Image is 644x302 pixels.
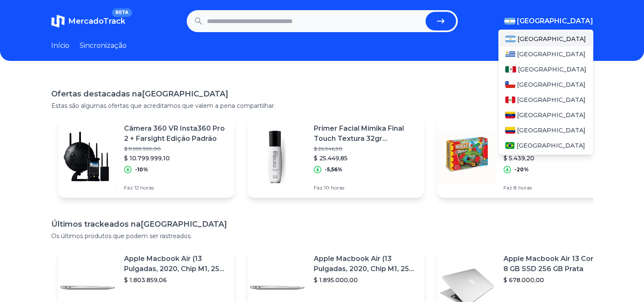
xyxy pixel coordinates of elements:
[517,50,586,58] font: [GEOGRAPHIC_DATA]
[248,128,307,187] img: Imagem em destaque
[51,14,125,28] a: MercadoTrackBETA
[58,128,117,187] img: Imagem em destaque
[504,18,515,25] img: Argentina
[141,220,227,229] font: [GEOGRAPHIC_DATA]
[505,81,515,88] img: Chile
[517,81,586,88] font: [GEOGRAPHIC_DATA]
[248,117,424,198] a: Imagem em destaquePrimer Facial Mímika Final Touch Textura 32gr Lidherma$ 26.946,90$ 25.449,85-5,...
[68,16,125,26] font: MercadoTrack
[135,166,148,173] font: -10%
[124,146,161,152] font: $ 11.999.999,00
[498,62,593,77] a: México[GEOGRAPHIC_DATA]
[505,127,515,134] img: Colômbia
[517,35,586,43] font: [GEOGRAPHIC_DATA]
[498,47,593,62] a: Uruguai[GEOGRAPHIC_DATA]
[51,89,142,99] font: Ofertas destacadas na
[115,10,128,15] font: BETA
[314,124,404,153] font: Primer Facial Mímika Final Touch Textura 32gr Lidherma
[124,255,224,293] font: Apple Macbook Air (13 Pulgadas, 2020, Chip M1, 256 Gb De Ssd, 8 Gb De Ram) - Prata
[51,41,69,51] a: Início
[51,14,65,28] img: MercadoTrack
[80,41,127,49] font: Sincronização
[314,276,358,284] font: $ 1.895.000,00
[503,184,512,191] font: Faz
[124,184,133,191] font: Faz
[517,111,586,119] font: [GEOGRAPHIC_DATA]
[51,232,192,240] font: Os últimos produtos que podem ser rastreados.
[503,276,544,284] font: $ 678.000,00
[498,107,593,123] a: Venezuela[GEOGRAPHIC_DATA]
[517,126,586,134] font: [GEOGRAPHIC_DATA]
[314,184,323,191] font: Faz
[142,89,228,99] font: [GEOGRAPHIC_DATA]
[124,154,170,162] font: $ 10.799.999,10
[498,31,593,47] a: Argentina[GEOGRAPHIC_DATA]
[516,142,585,149] font: [GEOGRAPHIC_DATA]
[325,166,343,173] font: -5,56%
[314,255,414,293] font: Apple Macbook Air (13 Pulgadas, 2020, Chip M1, 256 Gb De Ssd, 8 Gb De Ram) - Prata
[517,17,593,25] font: [GEOGRAPHIC_DATA]
[505,96,515,103] img: Peru
[505,142,515,149] img: Brasil
[314,154,348,162] font: $ 25.449,85
[51,220,141,229] font: Últimos trackeados na
[514,166,529,173] font: -20%
[437,128,497,187] img: Imagem em destaque
[504,16,593,26] button: [GEOGRAPHIC_DATA]
[124,276,167,284] font: $ 1.803.859,06
[498,138,593,153] a: Brasil[GEOGRAPHIC_DATA]
[51,102,275,110] font: Estas são algumas ofertas que acreditamos que valem a pena compartilhar.
[51,41,69,49] font: Início
[505,66,516,73] img: México
[505,112,515,118] img: Venezuela
[437,117,614,198] a: Imagem em destaqueBlocky 40 Pzs Veículos N°1 Rasti 01-0600 Srj$ 6.799,00$ 5.439,20-20%Faz 8 horas
[324,184,344,191] font: 10 horas
[80,41,127,51] a: Sincronização
[505,51,515,58] img: Uruguai
[124,124,225,143] font: Câmera 360 VR Insta360 Pro 2 + Farsight Edição Padrão
[518,66,586,73] font: [GEOGRAPHIC_DATA]
[514,184,532,191] font: 8 horas
[498,92,593,107] a: Peru[GEOGRAPHIC_DATA]
[517,96,586,104] font: [GEOGRAPHIC_DATA]
[503,255,606,273] font: Apple Macbook Air 13 Core I5 ​​8 GB SSD 256 GB Prata
[314,146,343,152] font: $ 26.946,90
[58,117,234,198] a: Imagem em destaqueCâmera 360 VR Insta360 Pro 2 + Farsight Edição Padrão$ 11.999.999,00$ 10.799.99...
[503,154,534,162] font: $ 5.439,20
[498,123,593,138] a: Colômbia[GEOGRAPHIC_DATA]
[505,36,516,42] img: Argentina
[498,77,593,92] a: Chile[GEOGRAPHIC_DATA]
[134,184,154,191] font: 12 horas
